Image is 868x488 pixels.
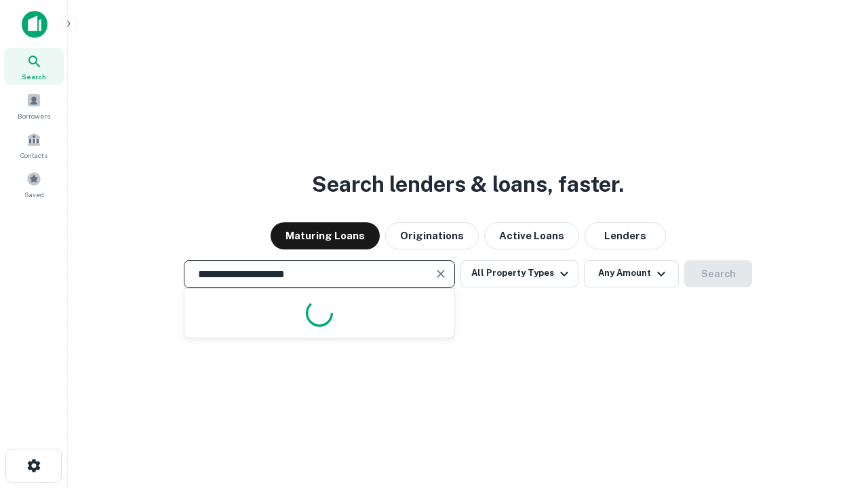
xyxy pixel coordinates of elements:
[20,150,47,161] span: Contacts
[431,264,450,283] button: Clear
[4,127,64,163] a: Contacts
[460,260,578,287] button: All Property Types
[22,71,46,82] span: Search
[271,222,380,249] button: Maturing Loans
[24,189,44,200] span: Saved
[800,380,868,445] iframe: Chat Widget
[385,222,479,249] button: Originations
[585,222,666,249] button: Lenders
[18,110,50,121] span: Borrowers
[4,87,64,124] a: Borrowers
[4,166,64,203] a: Saved
[22,11,47,38] img: capitalize-icon.png
[484,222,579,249] button: Active Loans
[4,48,64,85] a: Search
[312,168,624,201] h3: Search lenders & loans, faster.
[584,260,679,287] button: Any Amount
